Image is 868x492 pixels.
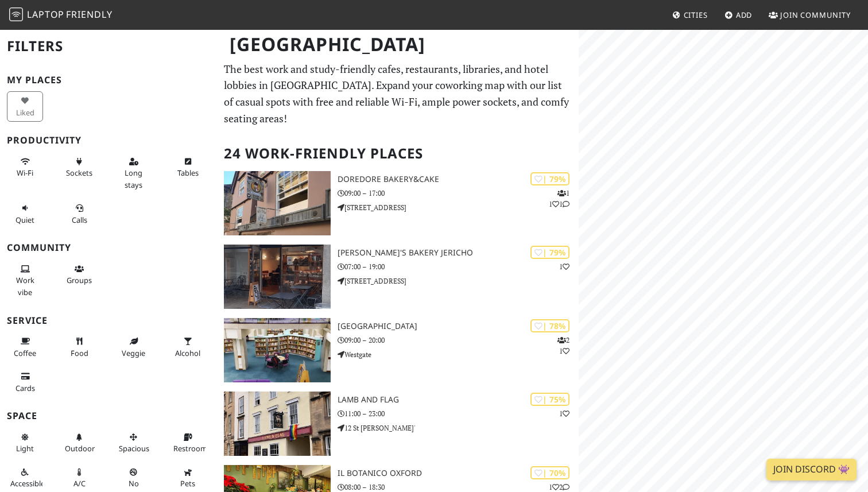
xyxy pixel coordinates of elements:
[338,321,579,331] h3: [GEOGRAPHIC_DATA]
[736,10,753,20] span: Add
[67,275,92,285] span: Group tables
[7,75,210,86] h3: My Places
[530,172,569,185] div: | 79%
[7,332,43,362] button: Coffee
[17,168,33,178] span: Stable Wi-Fi
[7,135,210,146] h3: Productivity
[7,259,43,301] button: Work vibe
[7,410,210,421] h3: Space
[338,188,579,199] p: 09:00 – 17:00
[668,5,712,25] a: Cities
[7,428,43,458] button: Light
[73,478,86,489] span: Air conditioned
[338,468,579,478] h3: Il Botanico Oxford
[27,8,64,21] span: Laptop
[16,443,34,454] span: Natural light
[115,332,152,362] button: Veggie
[10,478,45,489] span: Accessible
[217,318,579,382] a: Oxfordshire County Library | 78% 21 [GEOGRAPHIC_DATA] 09:00 – 20:00 Westgate
[559,261,569,272] p: 1
[119,443,149,454] span: Spacious
[338,423,579,433] p: 12 St [PERSON_NAME]'
[125,168,142,189] span: Long stays
[224,171,331,235] img: DoreDore Bakery&Cake
[72,215,87,225] span: Video/audio calls
[338,175,579,184] h3: DoreDore Bakery&Cake
[217,245,579,309] a: GAIL's Bakery Jericho | 79% 1 [PERSON_NAME]'s Bakery Jericho 07:00 – 19:00 [STREET_ADDRESS]
[15,383,35,393] span: Credit cards
[338,202,579,213] p: [STREET_ADDRESS]
[15,215,34,225] span: Quiet
[684,10,708,20] span: Cities
[530,466,569,479] div: | 70%
[530,393,569,406] div: | 75%
[224,318,331,382] img: Oxfordshire County Library
[173,443,207,454] span: Restroom
[338,248,579,258] h3: [PERSON_NAME]'s Bakery Jericho
[224,136,572,171] h2: 24 Work-Friendly Places
[115,428,152,458] button: Spacious
[61,199,98,229] button: Calls
[7,152,43,183] button: Wi-Fi
[61,428,98,458] button: Outdoor
[61,152,98,183] button: Sockets
[557,335,569,357] p: 2 1
[224,61,572,127] p: The best work and study-friendly cafes, restaurants, libraries, and hotel lobbies in [GEOGRAPHIC_...
[338,349,579,360] p: Westgate
[780,10,851,20] span: Join Community
[71,348,88,358] span: Food
[224,245,331,309] img: GAIL's Bakery Jericho
[338,261,579,272] p: 07:00 – 19:00
[220,29,576,60] h1: [GEOGRAPHIC_DATA]
[338,335,579,346] p: 09:00 – 20:00
[7,367,43,397] button: Cards
[766,459,857,481] a: Join Discord 👾
[14,348,36,358] span: Coffee
[122,348,145,358] span: Veggie
[66,168,92,178] span: Power sockets
[16,275,34,297] span: People working
[66,8,112,21] span: Friendly
[530,246,569,259] div: | 79%
[720,5,757,25] a: Add
[559,408,569,419] p: 1
[170,152,206,183] button: Tables
[65,443,95,454] span: Outdoor area
[764,5,855,25] a: Join Community
[61,259,98,290] button: Groups
[170,428,206,458] button: Restroom
[9,5,113,25] a: LaptopFriendly LaptopFriendly
[530,319,569,332] div: | 78%
[338,408,579,419] p: 11:00 – 23:00
[175,348,200,358] span: Alcohol
[115,152,152,194] button: Long stays
[7,29,210,64] h2: Filters
[217,392,579,456] a: Lamb and Flag | 75% 1 Lamb and Flag 11:00 – 23:00 12 St [PERSON_NAME]'
[217,171,579,235] a: DoreDore Bakery&Cake | 79% 111 DoreDore Bakery&Cake 09:00 – 17:00 [STREET_ADDRESS]
[61,332,98,362] button: Food
[7,199,43,229] button: Quiet
[170,332,206,362] button: Alcohol
[549,188,569,210] p: 1 1 1
[177,168,199,178] span: Work-friendly tables
[7,315,210,326] h3: Service
[9,7,23,21] img: LaptopFriendly
[180,478,195,489] span: Pet friendly
[338,395,579,405] h3: Lamb and Flag
[224,392,331,456] img: Lamb and Flag
[338,276,579,286] p: [STREET_ADDRESS]
[7,242,210,253] h3: Community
